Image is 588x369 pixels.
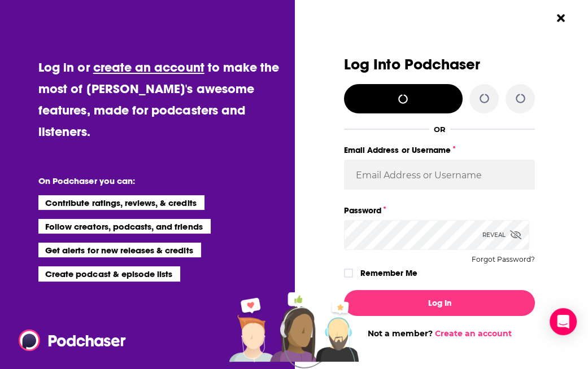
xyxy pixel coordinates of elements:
[19,330,118,351] a: Podchaser - Follow, Share and Rate Podcasts
[38,175,264,186] li: On Podchaser you can:
[435,328,512,339] a: Create an account
[550,7,572,29] button: Close Button
[38,266,180,281] li: Create podcast & episode lists
[472,256,535,263] button: Forgot Password?
[93,59,204,75] a: create an account
[360,266,417,280] label: Remember Me
[38,219,211,234] li: Follow creators, podcasts, and friends
[19,330,127,351] img: Podchaser - Follow, Share and Rate Podcasts
[344,56,535,73] h3: Log Into Podchaser
[38,243,201,257] li: Get alerts for new releases & credits
[550,308,577,335] div: Open Intercom Messenger
[344,160,535,190] input: Email Address or Username
[434,125,446,134] div: OR
[38,195,204,210] li: Contribute ratings, reviews, & credits
[344,290,535,316] button: Log In
[482,220,521,250] div: Reveal
[344,143,535,157] label: Email Address or Username
[344,328,535,339] div: Not a member?
[344,203,535,218] label: Password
